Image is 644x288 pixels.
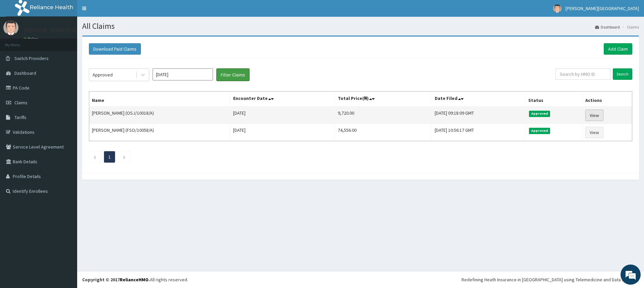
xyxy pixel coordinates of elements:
span: Approved [529,111,550,117]
p: [PERSON_NAME][GEOGRAPHIC_DATA] [23,27,123,33]
th: Encounter Date [230,92,335,107]
div: Approved [93,71,113,78]
td: [PERSON_NAME] (FSO/10058/A) [89,124,230,141]
th: Actions [583,92,632,107]
a: Dashboard [595,24,620,30]
td: [DATE] [230,124,335,141]
div: Redefining Heath Insurance in [GEOGRAPHIC_DATA] using Telemedicine and Data Science! [462,276,639,283]
th: Name [89,92,230,107]
span: [PERSON_NAME][GEOGRAPHIC_DATA] [566,5,639,11]
th: Date Filed [432,92,526,107]
img: User Image [3,20,18,35]
th: Status [526,92,583,107]
th: Total Price(₦) [335,92,432,107]
td: [DATE] 09:18:09 GMT [432,107,526,124]
img: d_794563401_company_1708531726252_794563401 [12,34,27,50]
a: RelianceHMO [120,277,149,283]
input: Select Month and Year [153,68,213,80]
a: Next page [123,154,126,160]
td: 74,556.00 [335,124,432,141]
a: Online [23,37,40,41]
button: Filter Claims [216,68,250,81]
footer: All rights reserved. [77,271,644,288]
h1: All Claims [82,22,639,31]
a: Add Claim [604,43,632,55]
span: Claims [14,100,28,106]
li: Claims [621,24,639,30]
div: Chat with us now [35,38,113,46]
span: Tariffs [14,114,26,120]
span: Dashboard [14,70,36,76]
span: We're online! [39,84,93,152]
img: User Image [553,4,561,13]
textarea: Type your message and hit 'Enter' [3,183,128,207]
td: [DATE] [230,107,335,124]
a: Page 1 is your current page [108,154,111,160]
td: 9,720.00 [335,107,432,124]
button: Download Paid Claims [89,43,141,55]
a: Previous page [93,154,96,160]
a: View [585,127,603,138]
span: Approved [529,128,550,134]
span: Switch Providers [14,55,49,61]
td: [DATE] 10:56:17 GMT [432,124,526,141]
input: Search by HMO ID [555,68,610,80]
input: Search [613,68,632,80]
strong: Copyright © 2017 . [82,277,150,283]
a: View [585,110,603,121]
div: Minimize live chat window [110,3,126,19]
td: [PERSON_NAME] (OSJ/10018/A) [89,107,230,124]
